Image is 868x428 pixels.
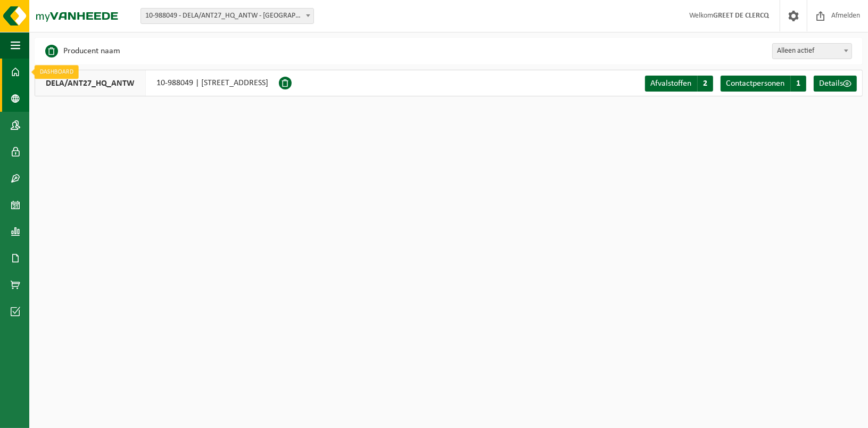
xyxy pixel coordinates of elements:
[35,70,146,96] span: DELA/ANT27_HQ_ANTW
[140,8,314,24] span: 10-988049 - DELA/ANT27_HQ_ANTW - ANTWERPEN
[772,43,852,59] span: Alleen actief
[721,76,806,92] a: Contactpersonen 1
[141,9,313,23] span: 10-988049 - DELA/ANT27_HQ_ANTW - ANTWERPEN
[650,79,691,88] span: Afvalstoffen
[790,76,806,92] span: 1
[726,79,784,88] span: Contactpersonen
[645,76,713,92] a: Afvalstoffen 2
[814,76,857,92] a: Details
[45,43,120,59] li: Producent naam
[819,79,843,88] span: Details
[773,44,852,59] span: Alleen actief
[697,76,713,92] span: 2
[713,12,769,20] strong: GREET DE CLERCQ
[35,70,279,96] div: 10-988049 | [STREET_ADDRESS]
